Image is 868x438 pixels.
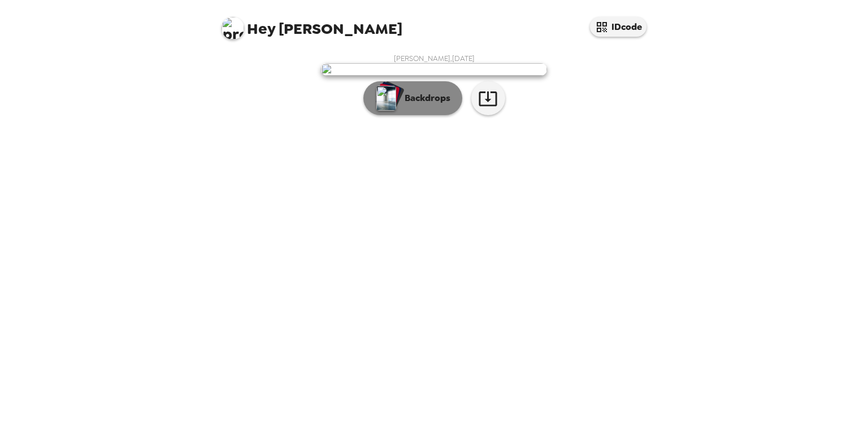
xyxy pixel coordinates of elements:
button: Backdrops [363,81,462,115]
button: IDcode [590,17,646,37]
span: [PERSON_NAME] , [DATE] [394,54,475,63]
img: profile pic [222,17,244,40]
img: user [321,63,547,76]
p: Backdrops [399,91,450,105]
span: Hey [247,19,275,39]
span: [PERSON_NAME] [222,11,402,37]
